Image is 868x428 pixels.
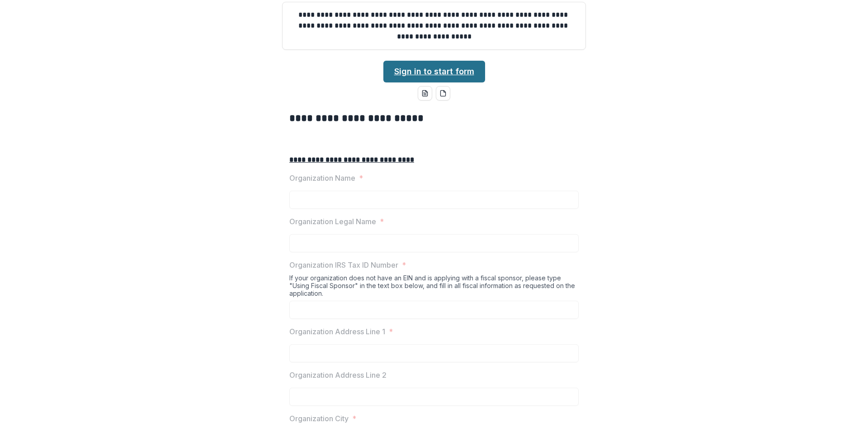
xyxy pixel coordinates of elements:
div: If your organization does not have an EIN and is applying with a fiscal sponsor, please type "Usi... [289,274,579,301]
p: Organization Address Line 2 [289,370,387,380]
p: Organization Legal Name [289,216,376,227]
p: Organization Name [289,173,355,183]
p: Organization City [289,413,349,424]
p: Organization IRS Tax ID Number [289,260,398,270]
button: pdf-download [436,86,450,101]
p: Organization Address Line 1 [289,326,385,337]
button: word-download [418,86,432,101]
a: Sign in to start form [383,61,485,82]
